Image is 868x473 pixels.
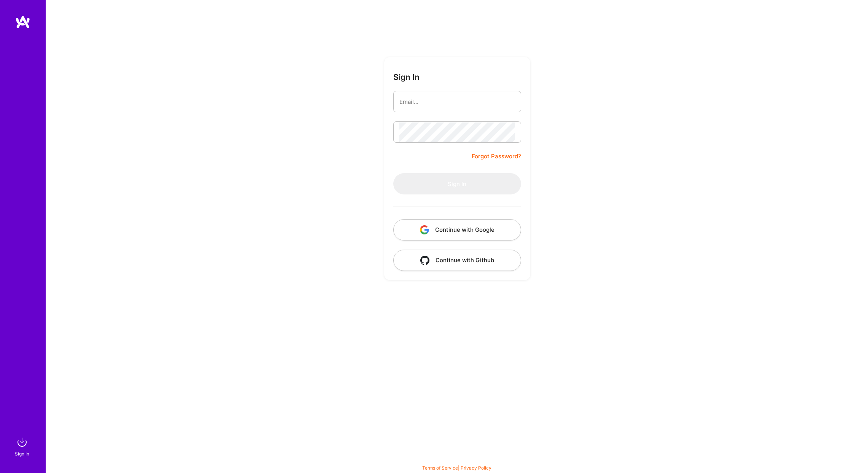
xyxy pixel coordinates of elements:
a: Forgot Password? [472,152,521,161]
img: icon [420,256,429,265]
input: Email... [399,92,515,111]
a: sign inSign In [16,435,30,458]
img: sign in [14,435,30,450]
button: Continue with Google [393,219,521,240]
button: Continue with Github [393,250,521,271]
span: | [422,465,491,471]
a: Terms of Service [422,465,458,471]
div: © 2025 ATeams Inc., All rights reserved. [46,450,868,469]
h3: Sign In [393,72,420,82]
img: icon [420,225,429,234]
div: Sign In [15,450,29,458]
img: logo [15,15,30,29]
button: Sign In [393,173,521,194]
a: Privacy Policy [461,465,491,471]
